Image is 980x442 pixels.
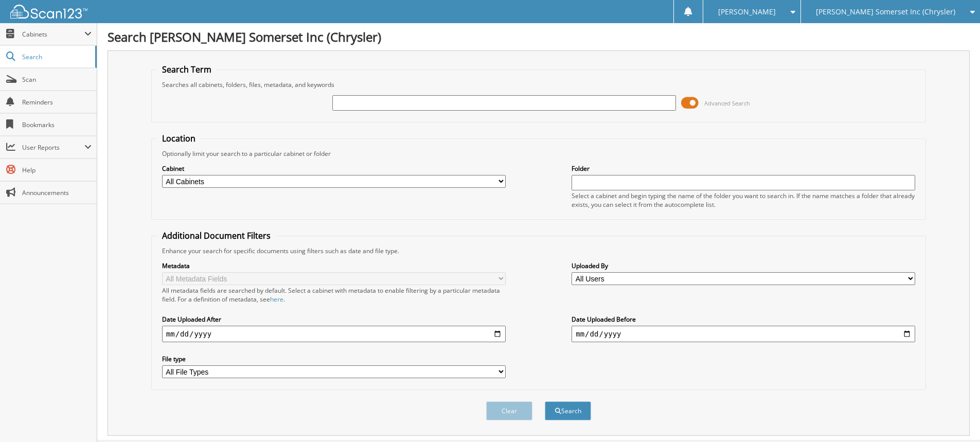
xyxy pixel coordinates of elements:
[22,143,84,152] span: User Reports
[22,120,92,129] span: Bookmarks
[157,80,920,89] div: Searches all cabinets, folders, files, metadata, and keywords
[270,295,283,304] a: here
[162,286,506,304] div: All metadata fields are searched by default. Select a cabinet with metadata to enable filtering b...
[22,30,84,39] span: Cabinets
[157,149,920,158] div: Optionally limit your search to a particular cabinet or folder
[572,191,915,209] div: Select a cabinet and begin typing the name of the folder you want to search in. If the name match...
[22,75,92,84] span: Scan
[816,9,955,15] span: [PERSON_NAME] Somerset Inc (Chrysler)
[545,401,591,420] button: Search
[157,133,201,144] legend: Location
[162,164,506,173] label: Cabinet
[486,401,532,420] button: Clear
[22,52,90,61] span: Search
[162,355,506,363] label: File type
[157,246,920,255] div: Enhance your search for specific documents using filters such as date and file type.
[718,9,776,15] span: [PERSON_NAME]
[10,5,87,19] img: scan123-logo-white.svg
[704,99,750,107] span: Advanced Search
[572,326,915,342] input: end
[157,64,217,75] legend: Search Term
[22,98,92,107] span: Reminders
[22,188,92,197] span: Announcements
[572,315,915,324] label: Date Uploaded Before
[157,230,276,241] legend: Additional Document Filters
[572,164,915,173] label: Folder
[162,315,506,324] label: Date Uploaded After
[22,166,92,174] span: Help
[162,326,506,342] input: start
[162,261,506,270] label: Metadata
[572,261,915,270] label: Uploaded By
[108,28,970,45] h1: Search [PERSON_NAME] Somerset Inc (Chrysler)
